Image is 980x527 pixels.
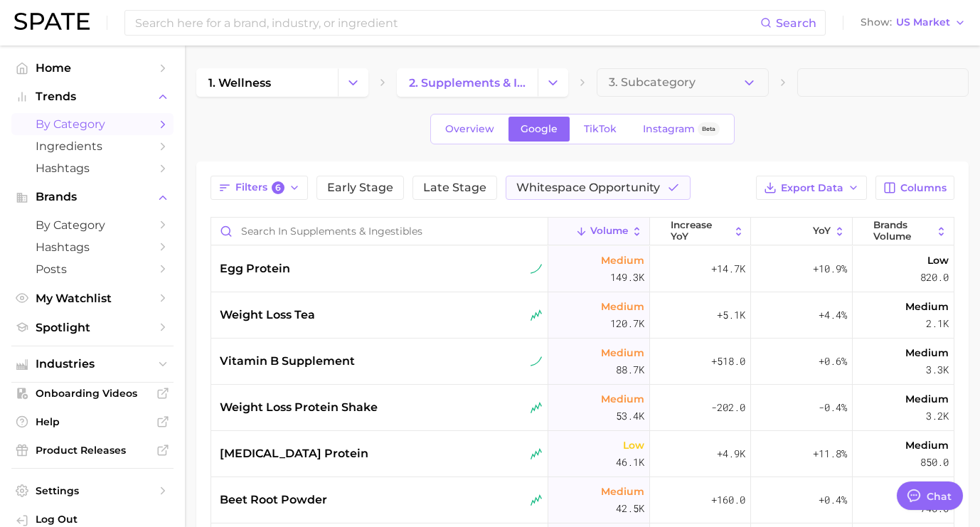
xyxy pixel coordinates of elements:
[572,117,629,142] a: TikTok
[11,480,174,501] a: Settings
[36,117,149,131] span: by Category
[36,292,149,305] span: My Watchlist
[11,113,174,135] a: by Category
[776,16,816,30] span: Search
[905,437,949,454] span: Medium
[900,182,947,194] span: Columns
[11,236,174,258] a: Hashtags
[11,186,174,208] button: Brands
[338,68,368,97] button: Change Category
[208,76,271,90] span: 1. wellness
[521,123,558,135] span: Google
[819,307,847,324] span: +4.4%
[601,298,644,315] span: Medium
[220,260,290,277] span: egg protein
[609,76,696,89] span: 3. Subcategory
[601,390,644,408] span: Medium
[597,68,769,97] button: 3. Subcategory
[875,176,954,200] button: Columns
[36,444,149,457] span: Product Releases
[36,191,149,203] span: Brands
[861,18,892,26] span: Show
[220,399,378,416] span: weight loss protein shake
[235,181,284,194] span: Filters
[616,500,644,517] span: 42.5k
[445,123,494,135] span: Overview
[819,353,847,370] span: +0.6%
[584,123,617,135] span: TikTok
[36,358,149,371] span: Industries
[926,408,949,425] span: 3.2k
[610,315,644,332] span: 120.7k
[327,182,393,193] span: Early Stage
[927,252,949,269] span: Low
[433,117,506,142] a: Overview
[813,225,831,237] span: YoY
[11,135,174,157] a: Ingredients
[920,269,949,286] span: 820.0
[548,218,649,245] button: Volume
[643,123,695,135] span: Instagram
[36,262,149,276] span: Posts
[905,344,949,361] span: Medium
[11,316,174,339] a: Spotlight
[36,415,149,428] span: Help
[11,411,174,432] a: Help
[538,68,568,97] button: Change Category
[11,157,174,179] a: Hashtags
[920,454,949,471] span: 850.0
[211,385,954,431] button: weight loss protein shakeseasonal riserMedium53.4k-202.0-0.4%Medium3.2k
[220,491,327,509] span: beet root powder
[905,298,949,315] span: Medium
[11,214,174,236] a: by Category
[601,344,644,361] span: Medium
[11,57,174,79] a: Home
[813,260,847,277] span: +10.9%
[711,399,745,416] span: -202.0
[531,402,543,414] img: seasonal riser
[211,339,954,385] button: vitamin b supplementsustained riserMedium88.7k+518.0+0.6%Medium3.3k
[616,361,644,378] span: 88.7k
[36,218,149,232] span: by Category
[926,361,949,378] span: 3.3k
[671,220,729,242] span: increase YoY
[423,182,486,193] span: Late Stage
[36,321,149,334] span: Spotlight
[819,491,847,509] span: +0.4%
[211,176,308,200] button: Filters6
[36,139,149,153] span: Ingredients
[397,68,538,97] a: 2. supplements & ingestibles
[590,225,628,237] span: Volume
[211,431,954,477] button: [MEDICAL_DATA] proteinseasonal riserLow46.1k+4.9k+11.8%Medium850.0
[36,61,149,75] span: Home
[531,263,543,275] img: sustained riser
[211,218,548,245] input: Search in supplements & ingestibles
[531,309,543,321] img: seasonal riser
[711,491,745,509] span: +160.0
[857,14,969,32] button: ShowUS Market
[211,477,954,523] button: beet root powderseasonal riserMedium42.5k+160.0+0.4%Medium740.0
[711,353,745,370] span: +518.0
[813,445,847,462] span: +11.8%
[819,399,847,416] span: -0.4%
[508,117,570,142] a: Google
[853,218,954,245] button: Brands Volume
[650,218,751,245] button: increase YoY
[616,454,644,471] span: 46.1k
[211,292,954,339] button: weight loss teaseasonal riserMedium120.7k+5.1k+4.4%Medium2.1k
[36,240,149,254] span: Hashtags
[11,86,174,107] button: Trends
[531,356,543,368] img: sustained riser
[11,258,174,280] a: Posts
[896,18,950,26] span: US Market
[751,218,852,245] button: YoY
[702,123,715,135] span: Beta
[134,11,760,35] input: Search here for a brand, industry, or ingredient
[36,513,162,526] span: Log Out
[926,315,949,332] span: 2.1k
[11,440,174,461] a: Product Releases
[601,483,644,500] span: Medium
[220,445,368,462] span: [MEDICAL_DATA] protein
[11,353,174,375] button: Industries
[11,383,174,404] a: Onboarding Videos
